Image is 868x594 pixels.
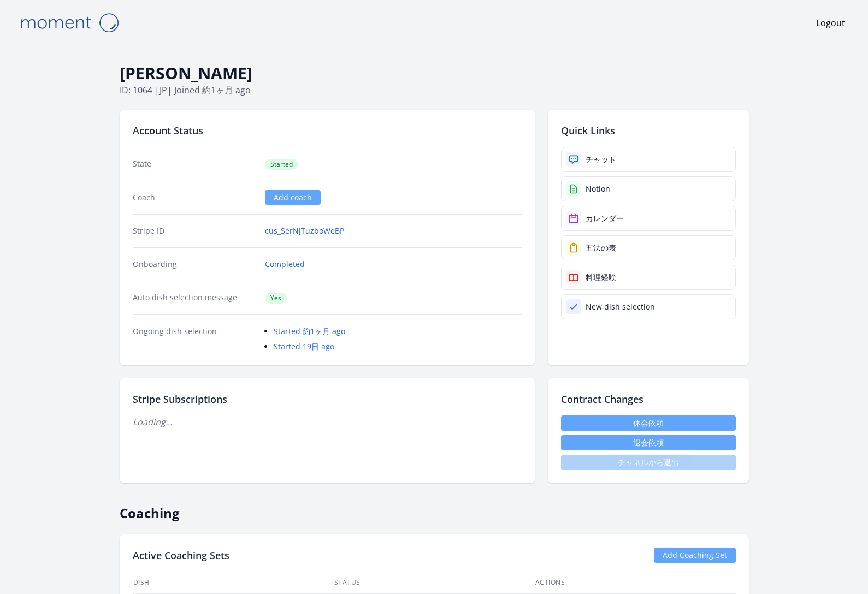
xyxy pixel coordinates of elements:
[586,213,624,224] div: カレンダー
[561,176,736,201] a: Notion
[561,455,736,470] span: チャネルから退出
[120,84,749,97] p: ID: 1064 | | Joined 約1ヶ月 ago
[265,259,305,270] a: Completed
[15,9,124,37] img: Moment
[274,326,345,336] a: Started 約1ヶ月 ago
[586,242,616,253] div: 五法の表
[133,123,522,138] h2: Account Status
[120,63,749,84] h1: [PERSON_NAME]
[561,265,736,290] a: 料理経験
[160,84,167,96] span: jp
[133,225,257,236] dt: Stripe ID
[133,548,229,563] h2: Active Coaching Sets
[561,435,736,450] button: 退会依頼
[133,326,257,352] dt: Ongoing dish selection
[120,496,749,521] h2: Coaching
[265,190,321,205] a: Add coach
[265,159,298,170] span: Started
[586,183,610,194] div: Notion
[265,293,287,304] span: Yes
[586,301,655,312] div: New dish selection
[133,415,522,429] p: Loading...
[334,572,535,594] th: Status
[133,158,257,170] dt: State
[133,192,257,203] dt: Coach
[586,154,616,165] div: チャット
[265,225,344,236] a: cus_SerNjTuzboWeBP
[133,572,334,594] th: Dish
[561,123,736,138] h2: Quick Links
[561,206,736,231] a: カレンダー
[133,292,257,304] dt: Auto dish selection message
[561,235,736,260] a: 五法の表
[561,147,736,172] a: チャット
[561,294,736,319] a: New dish selection
[133,259,257,270] dt: Onboarding
[586,272,616,283] div: 料理経験
[816,16,845,29] a: Logout
[535,572,736,594] th: Actions
[654,548,736,563] a: Add Coaching Set
[133,391,522,407] h2: Stripe Subscriptions
[561,391,736,407] h2: Contract Changes
[561,415,736,431] a: 休会依頼
[274,341,334,352] a: Started 19日 ago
